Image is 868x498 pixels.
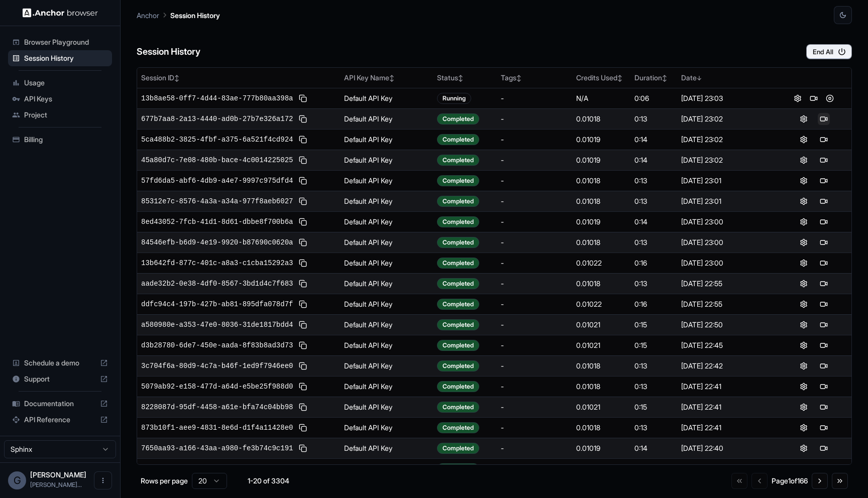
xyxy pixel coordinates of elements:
span: a580980e-a353-47e0-8036-31de1817bdd4 [141,320,293,330]
div: N/A [576,93,626,103]
div: Credits Used [576,73,626,83]
div: 1-20 of 3304 [243,476,293,486]
span: Billing [24,135,108,145]
div: [DATE] 23:00 [681,217,772,227]
div: [DATE] 22:41 [681,402,772,412]
span: 13b642fd-877c-401c-a8a3-c1cba15292a3 [141,258,293,268]
div: Completed [437,196,479,207]
td: Default API Key [340,108,433,129]
div: [DATE] 23:02 [681,114,772,124]
span: 5ca488b2-3825-4fbf-a375-6a521f4cd924 [141,135,293,145]
div: Running [437,93,471,104]
div: Browser Playground [8,34,112,50]
div: - [501,402,568,412]
td: Default API Key [340,273,433,294]
div: 0:13 [634,196,674,206]
div: [DATE] 23:03 [681,93,772,103]
div: 0.01018 [576,423,626,433]
span: 677b7aa8-2a13-4440-ad0b-27b7e326a172 [141,114,293,124]
div: Completed [437,237,479,248]
div: [DATE] 22:40 [681,464,772,474]
span: Gabriel Taboada [30,470,86,479]
div: Completed [437,319,479,330]
div: Session History [8,50,112,66]
div: [DATE] 22:41 [681,423,772,433]
td: Default API Key [340,88,433,108]
div: Usage [8,75,112,91]
span: 3c704f6a-80d9-4c7a-b46f-1ed9f7946ee0 [141,361,293,371]
div: 0:14 [634,155,674,165]
div: [DATE] 23:01 [681,176,772,186]
div: - [501,93,568,103]
div: 0.01019 [576,135,626,145]
td: Default API Key [340,211,433,232]
span: ↕ [617,74,622,82]
div: 0.01018 [576,279,626,289]
div: - [501,320,568,330]
div: 0.01018 [576,176,626,186]
div: - [501,176,568,186]
span: 8228087d-95df-4458-a61e-bfa74c04bb98 [141,402,293,412]
div: Documentation [8,396,112,412]
td: Default API Key [340,314,433,335]
div: API Keys [8,91,112,107]
div: 0.01019 [576,217,626,227]
span: aade32b2-0e38-4df0-8567-3bd1d4c7f683 [141,279,293,289]
div: 0:13 [634,382,674,392]
div: Completed [437,216,479,227]
div: API Key Name [344,73,429,83]
span: Browser Playground [24,37,108,47]
td: Default API Key [340,150,433,170]
td: Default API Key [340,335,433,355]
span: c34b584c-32ea-4a81-91f5-4952d72a08fa [141,464,293,474]
span: Documentation [24,399,96,409]
div: 0:15 [634,402,674,412]
div: [DATE] 23:00 [681,237,772,247]
div: Completed [437,463,479,474]
nav: breadcrumb [137,10,220,21]
span: 7650aa93-a166-43aa-a980-fe3b74c9c191 [141,443,293,453]
div: [DATE] 22:55 [681,299,772,309]
button: End All [806,44,852,59]
div: 0.01021 [576,320,626,330]
div: G [8,471,26,489]
p: Anchor [137,10,159,21]
div: Completed [437,402,479,413]
div: Completed [437,155,479,166]
div: - [501,423,568,433]
div: 0.01019 [576,443,626,453]
div: - [501,155,568,165]
td: Default API Key [340,355,433,376]
div: 0:15 [634,464,674,474]
span: Session History [24,53,108,63]
span: gabriel@sphinxhq.com [30,481,82,488]
span: ↕ [662,74,667,82]
div: [DATE] 23:00 [681,258,772,268]
div: Status [437,73,493,83]
td: Default API Key [340,376,433,397]
span: ddfc94c4-197b-427b-ab81-895dfa078d7f [141,299,293,309]
div: Completed [437,134,479,145]
div: - [501,196,568,206]
div: 0:16 [634,258,674,268]
div: 0:13 [634,279,674,289]
div: [DATE] 22:50 [681,320,772,330]
div: Page 1 of 166 [772,476,808,486]
td: Default API Key [340,170,433,191]
span: 8ed43052-7fcb-41d1-8d61-dbbe8f700b6a [141,217,293,227]
div: - [501,340,568,350]
div: [DATE] 22:42 [681,361,772,371]
div: 0:15 [634,340,674,350]
div: - [501,299,568,309]
div: 0.01022 [576,258,626,268]
div: 0:06 [634,93,674,103]
td: Default API Key [340,294,433,314]
div: Schedule a demo [8,355,112,371]
div: Support [8,371,112,387]
td: Default API Key [340,438,433,458]
div: [DATE] 22:40 [681,443,772,453]
div: - [501,382,568,392]
div: Duration [634,73,674,83]
div: - [501,135,568,145]
div: Tags [501,73,568,83]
